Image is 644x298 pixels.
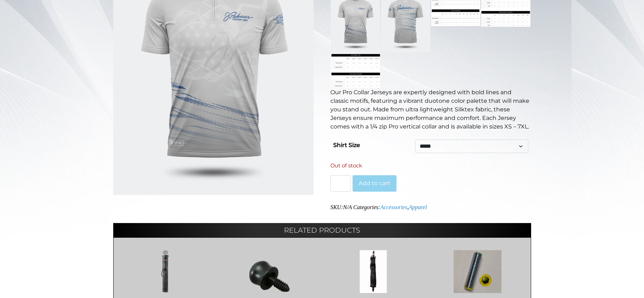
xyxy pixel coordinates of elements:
span: N/A [343,204,352,210]
img: Joint Protector - Shaft WJPSHAFT [225,250,314,293]
input: Product quantity [330,175,351,192]
p: Out of stock [330,162,531,170]
a: Apparel [409,204,427,210]
h2: Related products [113,223,531,237]
img: Yellow 1.3 oz. 2" [433,250,522,293]
p: Our Pro Collar Jerseys are expertly designed with bold lines and classic motifs, featuring a vibr... [330,88,531,131]
img: Extra Case Strap [329,250,418,293]
label: Shirt Size [333,140,360,151]
button: Add to cart [353,175,396,192]
img: 3x6 Case-PCH36 [121,250,210,293]
span: SKU: [330,204,352,210]
a: Accessories [380,204,408,210]
span: Categories: , [353,204,427,210]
